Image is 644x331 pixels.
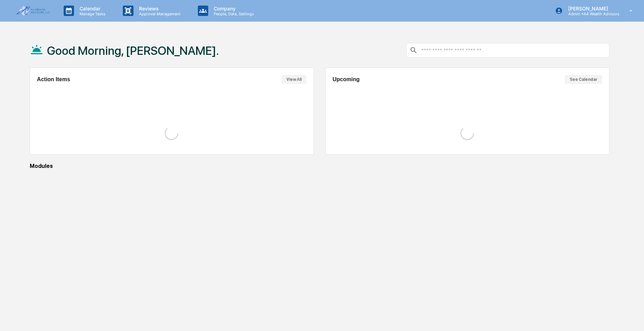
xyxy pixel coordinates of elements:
[208,6,257,11] p: Company
[333,76,360,83] h2: Upcoming
[74,11,109,16] p: Manage Tasks
[208,11,257,16] p: People, Data, Settings
[282,75,306,84] button: View All
[30,163,609,169] div: Modules
[74,6,109,11] p: Calendar
[134,11,184,16] p: Approval Management
[47,44,219,58] h1: Good Morning, [PERSON_NAME].
[134,6,184,11] p: Reviews
[563,11,619,16] p: Admin • A4 Wealth Advisors
[565,75,602,84] button: See Calendar
[37,76,70,83] h2: Action Items
[17,6,50,16] img: logo
[563,6,619,11] p: [PERSON_NAME]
